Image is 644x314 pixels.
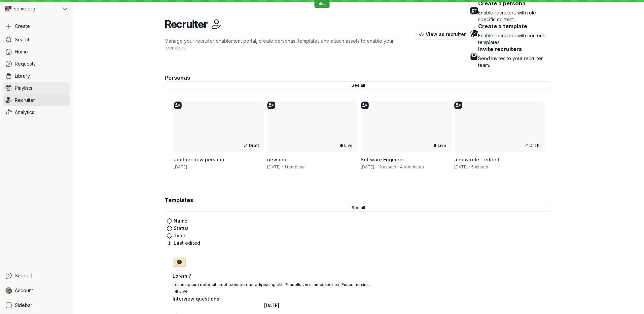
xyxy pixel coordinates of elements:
[281,164,284,170] span: ·
[165,225,191,232] button: Status
[165,232,187,239] button: Type
[5,287,12,294] img: Pro Teale avatar
[471,164,488,170] span: 5 assets
[15,97,35,104] span: Recruiter
[165,74,552,81] h3: Personas
[415,29,470,40] button: View as recruiter
[173,287,190,296] div: Live
[3,82,70,94] a: Playlists
[361,157,404,162] span: Software Engineer
[352,204,365,211] span: See all
[174,157,224,162] span: another new persona
[478,9,552,23] p: Enable recruiters with role specific content.
[15,36,31,43] span: Search
[3,34,70,46] a: Search
[378,164,396,170] span: 12 assets
[426,31,466,38] span: View as recruiter
[454,157,499,162] span: a new role - edited
[5,6,11,12] img: some org avatar
[173,273,371,279] p: Lorem 7
[174,240,200,246] span: Last edited
[173,282,371,287] p: Lorem ipsum dolor sit amet, consectetur adipiscing elit. Phasellus in ullamcorper ex. Fusce maxim...
[264,302,279,309] p: [DATE]
[400,164,424,170] span: 4 templates
[15,48,28,55] span: Home
[352,82,365,89] span: See all
[478,32,552,46] p: Enable recruiters with content templates.
[15,302,32,309] span: Sidebar
[3,3,61,15] div: some org
[396,164,400,170] span: ·
[478,46,552,52] h3: Invite recruiters
[165,204,552,212] a: See all
[284,164,305,170] span: 1 template
[3,106,70,118] a: Analytics
[3,299,70,311] a: Sidebar
[468,164,471,170] span: ·
[15,73,30,79] span: Library
[374,164,378,170] span: ·
[478,23,552,30] h3: Create a template
[3,70,70,82] a: Library
[361,164,374,169] span: [DATE]
[15,272,33,279] span: Support
[3,20,70,32] button: Create
[173,296,219,302] p: Interview questions
[165,17,207,31] h1: Recruiter
[241,142,262,150] div: Draft
[15,109,34,116] span: Analytics
[174,225,189,232] span: Status
[3,270,70,282] a: Support
[15,287,33,294] span: Account
[3,94,70,106] a: Recruiter
[174,218,187,224] span: Name
[431,142,449,150] div: Live
[3,3,70,15] button: some org avatarsome org
[165,239,202,247] button: Last edited
[15,23,30,30] span: Create
[174,164,187,169] span: [DATE]
[165,38,415,51] p: Manage your recruiter enablement portal, create personas, templates and attach assets to enable y...
[267,157,288,162] span: new one
[478,55,552,69] p: Send invites to your recruiter team.
[3,46,70,58] a: Home
[454,164,468,169] span: [DATE]
[15,85,32,91] span: Playlists
[337,142,355,150] div: Live
[3,284,70,297] a: Pro Teale avatarAccount
[174,232,185,239] span: Type
[267,164,281,169] span: [DATE]
[165,196,552,204] h3: Templates
[3,58,70,70] a: Requests
[165,81,552,89] a: See all
[165,217,189,225] button: Name
[14,5,35,12] span: some org
[522,142,542,150] div: Draft
[15,61,36,67] span: Requests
